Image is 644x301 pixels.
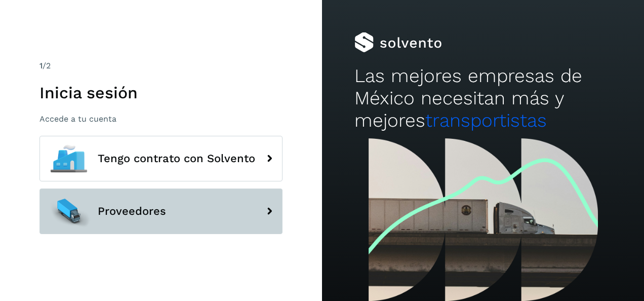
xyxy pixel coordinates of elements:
span: 1 [39,61,43,70]
button: Tengo contrato con Solvento [39,136,283,181]
span: transportistas [425,109,547,131]
p: Accede a tu cuenta [39,114,283,124]
div: /2 [39,60,283,72]
span: Tengo contrato con Solvento [98,153,255,165]
button: Proveedores [39,189,283,234]
h1: Inicia sesión [39,83,283,102]
span: Proveedores [98,205,166,217]
h2: Las mejores empresas de México necesitan más y mejores [354,65,612,132]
